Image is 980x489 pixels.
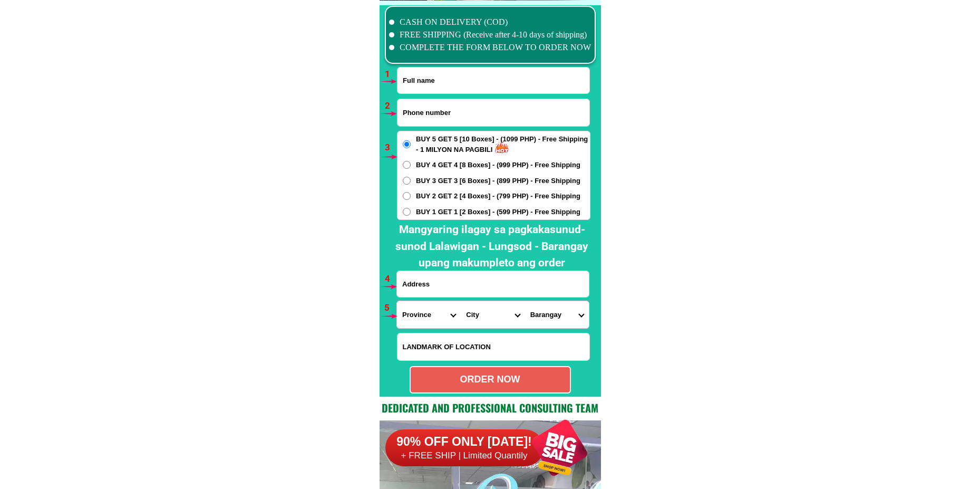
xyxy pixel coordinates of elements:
[380,400,601,416] h2: Dedicated and professional consulting team
[385,450,544,462] h6: + FREE SHIP | Limited Quantily
[416,191,580,202] span: BUY 2 GET 2 [4 Boxes] - (799 PHP) - Free Shipping
[389,16,591,28] li: CASH ON DELIVERY (COD)
[397,68,589,93] input: Input full_name
[385,68,397,81] h6: 1
[397,99,589,126] input: Input phone_number
[416,160,580,170] span: BUY 4 GET 4 [8 Boxes] - (999 PHP) - Free Shipping
[525,301,589,328] select: Select commune
[385,141,397,155] h6: 3
[403,192,411,200] input: BUY 2 GET 2 [4 Boxes] - (799 PHP) - Free Shipping
[403,177,411,185] input: BUY 3 GET 3 [6 Boxes] - (899 PHP) - Free Shipping
[416,207,580,217] span: BUY 1 GET 1 [2 Boxes] - (599 PHP) - Free Shipping
[403,140,411,148] input: BUY 5 GET 5 [10 Boxes] - (1099 PHP) - Free Shipping - 1 MILYON NA PAGBILI
[397,301,461,328] select: Select province
[385,272,397,286] h6: 4
[389,41,591,54] li: COMPLETE THE FORM BELOW TO ORDER NOW
[416,176,580,186] span: BUY 3 GET 3 [6 Boxes] - (899 PHP) - Free Shipping
[411,372,570,387] div: ORDER NOW
[384,301,396,315] h6: 5
[397,333,589,360] input: Input LANDMARKOFLOCATION
[403,161,411,169] input: BUY 4 GET 4 [8 Boxes] - (999 PHP) - Free Shipping
[397,271,589,297] input: Input address
[385,434,544,450] h6: 90% OFF ONLY [DATE]!
[385,99,397,113] h6: 2
[388,222,596,272] h2: Mangyaring ilagay sa pagkakasunud-sunod Lalawigan - Lungsod - Barangay upang makumpleto ang order
[416,134,590,155] span: BUY 5 GET 5 [10 Boxes] - (1099 PHP) - Free Shipping - 1 MILYON NA PAGBILI
[389,28,591,41] li: FREE SHIPPING (Receive after 4-10 days of shipping)
[461,301,525,328] select: Select district
[403,208,411,216] input: BUY 1 GET 1 [2 Boxes] - (599 PHP) - Free Shipping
